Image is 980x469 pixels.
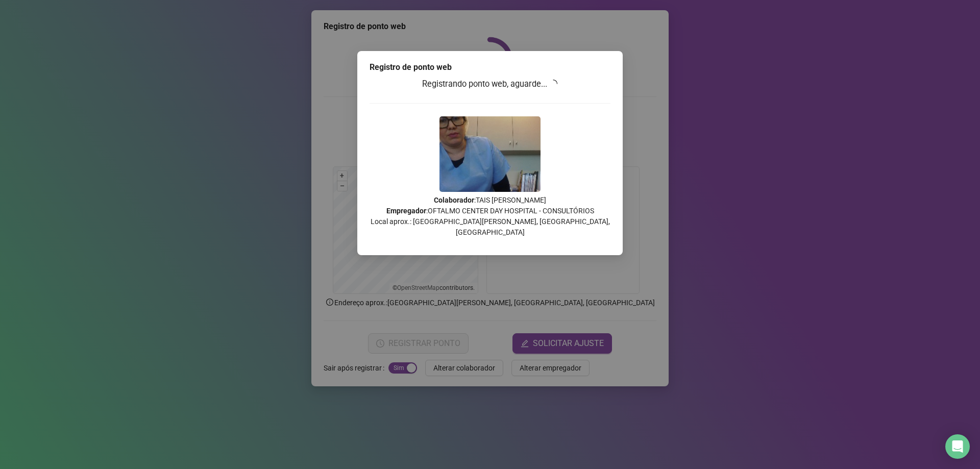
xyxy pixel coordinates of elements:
[945,434,970,459] div: Open Intercom Messenger
[549,80,557,88] span: loading
[434,196,474,204] strong: Colaborador
[370,61,610,73] div: Registro de ponto web
[370,195,610,238] p: : TAIS [PERSON_NAME] : OFTALMO CENTER DAY HOSPITAL - CONSULTÓRIOS Local aprox.: [GEOGRAPHIC_DATA]...
[370,78,610,91] h3: Registrando ponto web, aguarde...
[386,207,426,215] strong: Empregador
[439,116,541,192] img: 2Q==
